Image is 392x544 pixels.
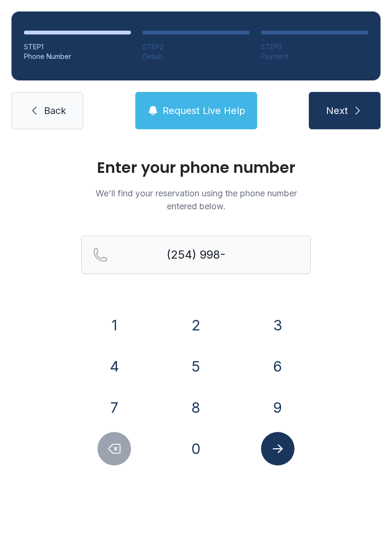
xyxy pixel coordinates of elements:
div: Payment [261,52,368,61]
p: We'll find your reservation using the phone number entered below. [81,187,311,213]
div: STEP 1 [24,42,131,52]
button: Submit lookup form [261,432,294,465]
h1: Enter your phone number [81,160,311,175]
button: 5 [179,350,213,383]
button: 8 [179,391,213,424]
button: 2 [179,308,213,342]
span: Next [326,104,348,117]
div: Details [142,52,250,61]
input: Reservation phone number [81,236,311,274]
div: STEP 3 [261,42,368,52]
button: 4 [98,350,131,383]
button: 6 [261,350,294,383]
button: 3 [261,308,294,342]
div: STEP 2 [142,42,250,52]
button: 9 [261,391,294,424]
span: Back [44,104,66,117]
button: 0 [179,432,213,465]
button: Delete number [98,432,131,465]
span: Request Live Help [163,104,245,117]
button: 1 [98,308,131,342]
div: Phone Number [24,52,131,61]
button: 7 [98,391,131,424]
